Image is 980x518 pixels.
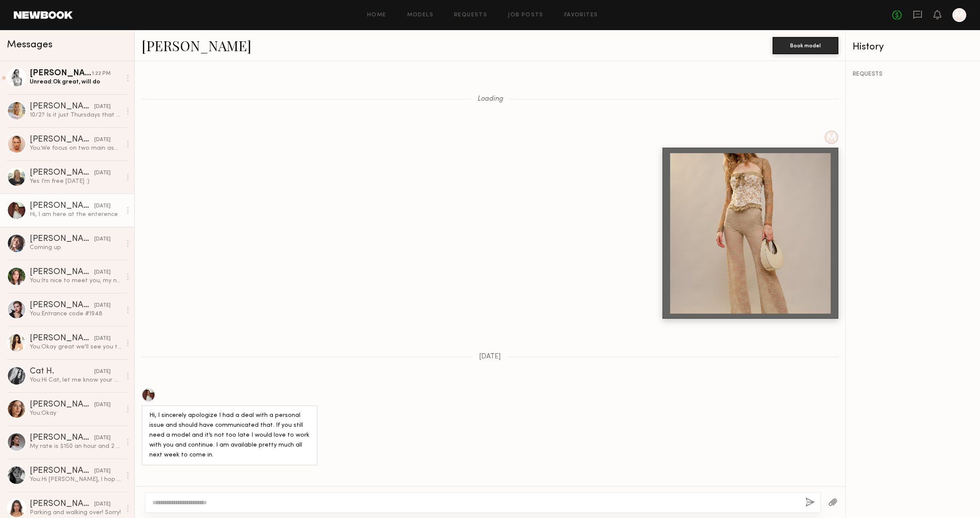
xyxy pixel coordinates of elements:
div: [PERSON_NAME] [30,334,94,343]
div: You: We focus on two main aspects: first, the online portfolio. When candidates arrive, they ofte... [30,144,121,152]
div: You: Okay great we'll see you then [30,343,121,351]
div: [PERSON_NAME] [30,202,94,210]
a: M [952,8,966,22]
div: [DATE] [94,103,111,111]
div: [PERSON_NAME] [30,169,94,177]
div: [DATE] [94,202,111,210]
div: [DATE] [94,401,111,409]
div: [DATE] [94,169,111,177]
div: History [853,42,973,52]
a: Requests [454,12,487,18]
div: You: Entrance code #1948 [30,310,121,318]
a: Book model [773,41,838,49]
div: [PERSON_NAME] [30,467,94,475]
button: Book model [773,37,838,54]
a: Home [367,12,386,18]
div: You: Its nice to meet you, my name is [PERSON_NAME] and I am the Head Designer at Blue B Collecti... [30,277,121,285]
div: [DATE] [94,335,111,343]
div: [DATE] [94,235,111,244]
div: 10/2? Is it just Thursdays that you have available? If so would the 9th or 16th work? [30,111,121,119]
div: [DATE] [94,136,111,144]
div: Parking and walking over! Sorry! [30,509,121,517]
div: [PERSON_NAME] [30,301,94,310]
div: Yes I’m free [DATE] :) [30,177,121,185]
div: Hi, I sincerely apologize I had a deal with a personal issue and should have communicated that. I... [149,411,310,460]
div: Cat H. [30,367,94,376]
div: Unread: Ok great, will do [30,78,121,86]
div: 1:22 PM [92,70,111,78]
div: You: Okay [30,409,121,417]
span: Messages [7,40,53,50]
div: [DATE] [94,500,111,509]
div: [DATE] [94,434,111,442]
div: [DATE] [94,467,111,475]
div: [DATE] [94,302,111,310]
div: [DATE] [94,268,111,277]
div: [PERSON_NAME] [30,136,94,144]
div: Coming up [30,244,121,252]
div: [PERSON_NAME] [30,500,94,509]
div: [PERSON_NAME] [30,268,94,277]
div: [PERSON_NAME] [30,69,92,78]
span: Loading [477,96,503,103]
div: REQUESTS [853,71,973,77]
div: [PERSON_NAME] [30,102,94,111]
div: [PERSON_NAME] [30,401,94,409]
div: [PERSON_NAME] [30,235,94,244]
a: [PERSON_NAME] [142,36,251,55]
div: Hi, I am here at the enterence [30,210,121,219]
a: Favorites [564,12,598,18]
a: Models [407,12,433,18]
div: You: Hi Cat, let me know your availability [30,376,121,384]
div: My rate is $150 an hour and 2 hours minimum [30,442,121,450]
a: Job Posts [508,12,544,18]
div: [DATE] [94,368,111,376]
div: You: Hi [PERSON_NAME], I hop you are well :) I just wanted to see if your available [DATE] (5/20)... [30,475,121,484]
span: [DATE] [479,353,501,361]
div: [PERSON_NAME] [30,434,94,442]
